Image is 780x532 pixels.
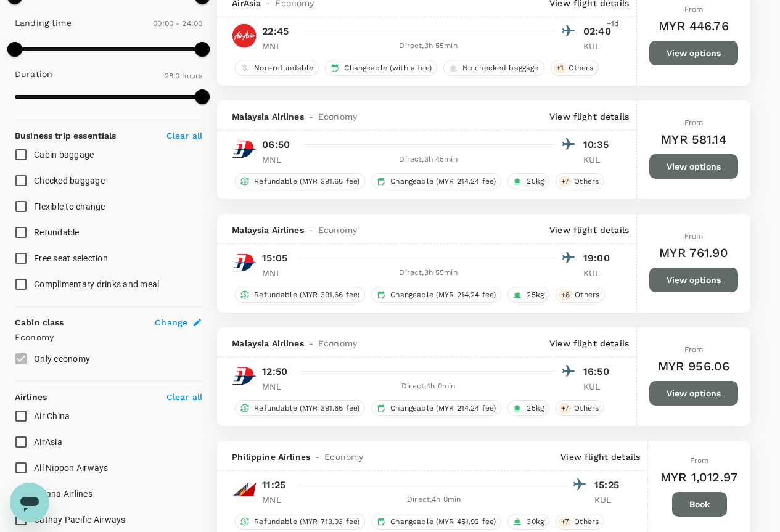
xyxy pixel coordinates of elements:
span: + 7 [559,176,572,187]
p: 19:00 [583,251,614,266]
span: Checked baggage [34,176,105,186]
span: Malaysia Airlines [232,110,304,123]
div: 25kg [507,287,549,303]
span: Economy [318,110,357,123]
p: KUL [583,153,614,166]
p: 12:50 [262,364,287,379]
span: 25kg [522,290,549,300]
div: Changeable (MYR 214.24 fee) [371,173,501,189]
span: Non-refundable [249,63,318,73]
p: MNL [262,494,293,506]
span: Change [155,316,187,329]
img: AK [232,23,257,48]
span: All Nippon Airways [34,463,109,473]
div: Refundable (MYR 391.66 fee) [235,287,365,303]
span: Refundable [34,227,80,237]
p: MNL [262,153,293,166]
span: Others [569,176,604,187]
span: - [304,224,318,236]
p: 10:35 [583,137,614,152]
div: +7Others [556,400,604,416]
div: Refundable (MYR 713.03 fee) [235,514,365,530]
button: View options [649,154,738,179]
div: Changeable (MYR 451.92 fee) [371,514,501,530]
div: Direct , 4h 0min [300,494,567,506]
span: Malaysia Airlines [232,224,304,236]
span: From [684,232,704,240]
span: Others [569,403,604,414]
span: Philippine Airlines [232,451,310,463]
p: 02:40 [583,24,614,39]
span: Air China [34,411,70,421]
span: Flexible to change [34,202,105,211]
p: MNL [262,267,293,279]
p: 11:25 [262,478,285,493]
span: Asiana Airlines [34,489,92,499]
p: 22:45 [262,24,289,39]
span: + 1 [554,63,566,73]
span: + 7 [559,403,572,414]
img: PR [232,477,257,502]
p: KUL [583,40,614,52]
div: +7Others [556,514,604,530]
span: Changeable (MYR 451.92 fee) [385,517,501,527]
p: Duration [15,68,52,80]
span: + 8 [559,290,572,300]
div: Changeable (MYR 214.24 fee) [371,400,501,416]
p: KUL [583,267,614,279]
span: Changeable (with a fee) [339,63,436,73]
span: Refundable (MYR 391.66 fee) [249,290,364,300]
span: Free seat selection [34,253,108,263]
button: View options [649,381,738,406]
button: View options [649,41,738,65]
span: Others [570,290,604,300]
div: No checked baggage [443,60,544,76]
div: Direct , 3h 45min [300,153,556,166]
p: View flight details [549,110,629,123]
img: MH [232,137,257,162]
iframe: Button to launch messaging window [10,483,49,522]
p: 15:25 [594,478,625,493]
span: Complimentary drinks and meal [34,279,159,289]
span: No checked baggage [458,63,544,73]
h6: MYR 446.76 [659,16,729,36]
span: 28.0 hours [165,72,203,80]
p: Economy [15,331,202,343]
h6: MYR 956.06 [658,356,730,376]
span: Refundable (MYR 713.03 fee) [249,517,364,527]
p: KUL [594,494,625,506]
span: Refundable (MYR 391.66 fee) [249,176,364,187]
span: Cabin baggage [34,150,94,160]
button: Book [672,492,727,517]
span: Changeable (MYR 214.24 fee) [385,290,501,300]
span: - [310,451,324,463]
span: + 7 [559,517,572,527]
strong: Business trip essentials [15,131,117,141]
span: Changeable (MYR 214.24 fee) [385,176,501,187]
span: - [304,337,318,350]
div: Direct , 3h 55min [300,40,556,52]
span: 25kg [522,176,549,187]
span: From [684,5,704,14]
div: Changeable (with a fee) [325,60,437,76]
span: AirAsia [34,437,62,447]
span: Others [564,63,598,73]
span: - [304,110,318,123]
div: Non-refundable [235,60,319,76]
span: Economy [324,451,363,463]
span: 00:00 - 24:00 [153,19,202,28]
p: MNL [262,40,293,52]
div: Direct , 4h 0min [300,380,556,393]
p: Landing time [15,17,72,29]
div: Direct , 3h 55min [300,267,556,279]
p: View flight details [560,451,640,463]
span: From [690,456,709,465]
div: Refundable (MYR 391.66 fee) [235,173,365,189]
p: Clear all [166,391,202,403]
span: Only economy [34,354,90,364]
p: 16:50 [583,364,614,379]
span: Economy [318,337,357,350]
span: 30kg [522,517,549,527]
p: View flight details [549,337,629,350]
div: +7Others [556,173,604,189]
